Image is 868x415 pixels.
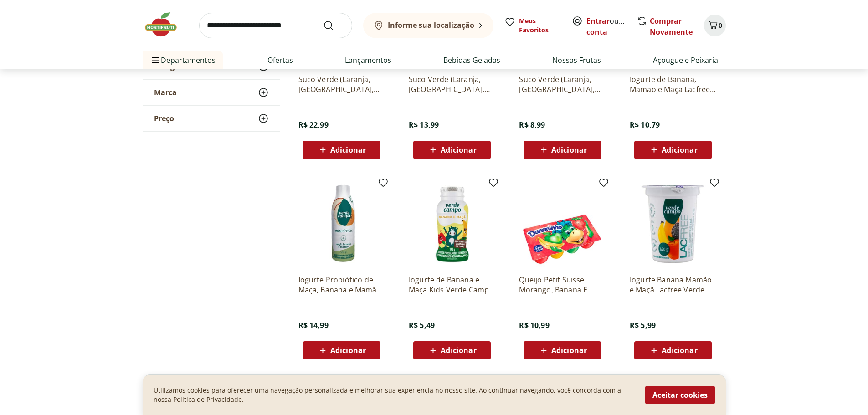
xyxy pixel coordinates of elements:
[441,347,476,354] span: Adicionar
[630,320,656,330] span: R$ 5,99
[634,141,712,159] button: Adicionar
[409,181,495,267] img: Iogurte de Banana e Maça Kids Verde Campo 170g
[363,13,493,38] button: Informe sua localização
[645,386,715,404] button: Aceitar cookies
[298,320,329,330] span: R$ 14,99
[330,347,366,354] span: Adicionar
[298,120,329,130] span: R$ 22,99
[298,181,385,267] img: Iogurte Probiótico de Maça, Banana e Mamão Verde Campo 500g
[653,55,718,66] a: Açougue e Peixaria
[630,120,660,130] span: R$ 10,79
[303,141,380,159] button: Adicionar
[154,88,177,97] span: Marca
[524,141,601,159] button: Adicionar
[298,74,385,94] a: Suco Verde (Laranja, [GEOGRAPHIC_DATA], Couve, Maça e Gengibre) 1L
[519,120,545,130] span: R$ 8,99
[552,55,601,66] a: Nossas Frutas
[519,320,549,330] span: R$ 10,99
[441,146,476,154] span: Adicionar
[143,80,280,105] button: Marca
[154,386,634,404] p: Utilizamos cookies para oferecer uma navegação personalizada e melhorar sua experiencia no nosso ...
[551,146,587,154] span: Adicionar
[199,13,352,38] input: search
[154,114,174,123] span: Preço
[630,275,716,295] a: Iogurte Banana Mamão e Maçã Lacfree Verde Campo 140G
[413,141,491,159] button: Adicionar
[551,347,587,354] span: Adicionar
[662,146,697,154] span: Adicionar
[409,120,439,130] span: R$ 13,99
[345,55,391,66] a: Lançamentos
[409,320,435,330] span: R$ 5,49
[524,341,601,359] button: Adicionar
[704,15,726,36] button: Carrinho
[650,16,693,37] a: Comprar Novamente
[630,74,716,94] a: Iogurte de Banana, Mamão e Maçã Lacfree Verde Campo 500g
[409,74,495,94] a: Suco Verde (Laranja, [GEOGRAPHIC_DATA], Couve, Maça e [GEOGRAPHIC_DATA]) 500ml
[519,74,606,94] a: Suco Verde (Laranja, [GEOGRAPHIC_DATA], Couve, Maça e Gengibre) 250ml
[298,275,385,295] a: Iogurte Probiótico de Maça, Banana e Mamão Verde Campo 500g
[330,146,366,154] span: Adicionar
[143,11,188,38] img: Hortifruti
[303,341,380,359] button: Adicionar
[719,21,722,30] span: 0
[143,106,280,131] button: Preço
[267,55,293,66] a: Ofertas
[586,16,610,26] a: Entrar
[630,181,716,267] img: Iogurte Banana Mamão e Maçã Lacfree Verde Campo 140G
[662,347,697,354] span: Adicionar
[519,275,606,295] a: Queijo Petit Suisse Morango, Banana E Maçã-Verde Toy Story 4 Danoninho Bandeja 320G 8 Unidades
[413,341,491,359] button: Adicionar
[150,49,161,71] button: Menu
[634,341,712,359] button: Adicionar
[443,55,500,66] a: Bebidas Geladas
[388,20,474,30] b: Informe sua localização
[586,15,627,37] span: ou
[409,275,495,295] a: Iogurte de Banana e Maça Kids Verde Campo 170g
[519,16,561,35] span: Meus Favoritos
[504,16,561,35] a: Meus Favoritos
[519,181,606,267] img: Queijo Petit Suisse Morango, Banana E Maçã-Verde Toy Story 4 Danoninho Bandeja 320G 8 Unidades
[586,16,637,37] a: Criar conta
[150,49,216,71] span: Departamentos
[323,20,345,31] button: Submit Search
